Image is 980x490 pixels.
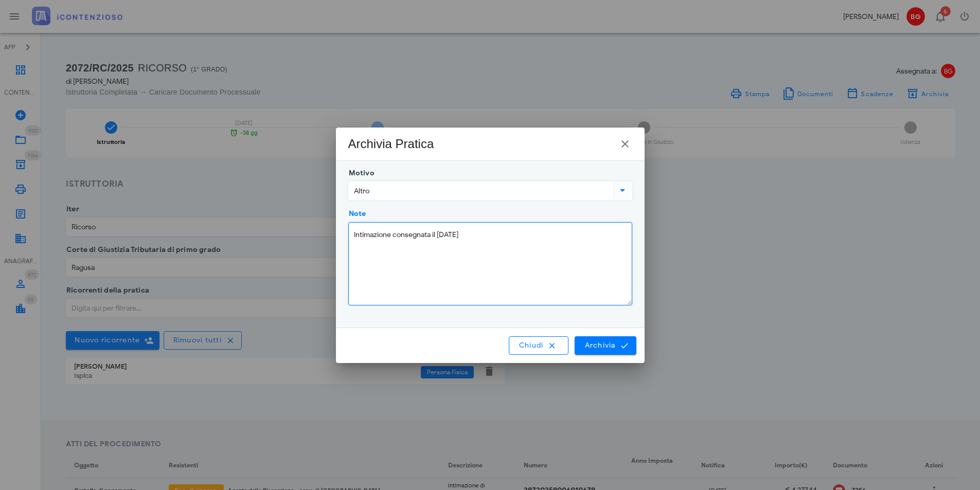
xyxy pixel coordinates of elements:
label: Motivo [346,168,375,178]
div: Archivia Pratica [348,136,434,152]
input: Motivo [349,182,612,199]
label: Note [346,209,366,219]
span: Archivia [584,341,627,350]
span: Chiudi [519,341,559,350]
button: Archivia [575,336,636,355]
button: Chiudi [509,336,569,355]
